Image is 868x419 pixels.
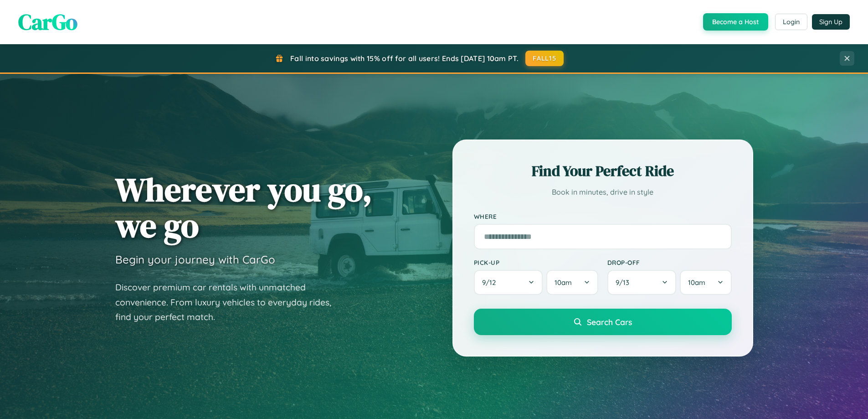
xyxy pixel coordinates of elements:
[680,270,731,295] button: 10am
[474,259,598,266] label: Pick-up
[607,270,677,295] button: 9/13
[474,309,732,335] button: Search Cars
[775,14,807,30] button: Login
[587,317,632,327] span: Search Cars
[290,54,519,63] span: Fall into savings with 15% off for all users! Ends [DATE] 10am PT.
[812,14,850,30] button: Sign Up
[555,278,572,287] span: 10am
[115,253,275,266] h3: Begin your journey with CarGo
[546,270,598,295] button: 10am
[18,7,77,37] span: CarGo
[607,259,732,266] label: Drop-off
[703,13,768,31] button: Become a Host
[616,278,634,287] span: 9 / 13
[115,171,372,243] h1: Wherever you go, we go
[688,278,705,287] span: 10am
[474,186,732,199] p: Book in minutes, drive in style
[525,51,564,66] button: FALL15
[474,270,543,295] button: 9/12
[482,278,500,287] span: 9 / 12
[115,280,343,325] p: Discover premium car rentals with unmatched convenience. From luxury vehicles to everyday rides, ...
[474,212,732,220] label: Where
[474,161,732,181] h2: Find Your Perfect Ride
